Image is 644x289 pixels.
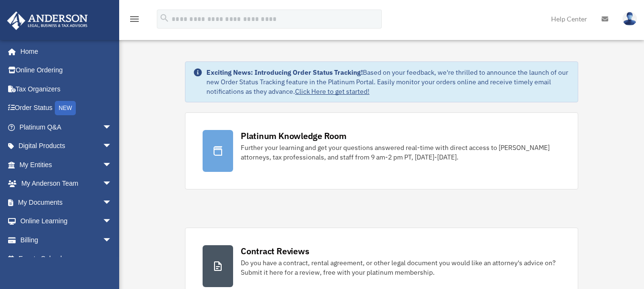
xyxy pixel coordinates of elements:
[206,68,570,96] div: Based on your feedback, we're thrilled to announce the launch of our new Order Status Tracking fe...
[102,155,122,175] span: arrow_drop_down
[241,143,561,162] div: Further your learning and get your questions answered real-time with direct access to [PERSON_NAM...
[102,193,122,212] span: arrow_drop_down
[206,68,363,77] strong: Exciting News: Introducing Order Status Tracking!
[295,87,369,96] a: Click Here to get started!
[7,118,126,137] a: Platinum Q&Aarrow_drop_down
[7,230,126,249] a: Billingarrow_drop_down
[7,174,126,193] a: My Anderson Teamarrow_drop_down
[129,13,140,25] i: menu
[102,174,122,194] span: arrow_drop_down
[7,99,126,118] a: Order StatusNEW
[129,17,140,25] a: menu
[7,155,126,174] a: My Entitiesarrow_drop_down
[7,249,126,269] a: Events Calendar
[55,101,76,115] div: NEW
[623,12,637,26] img: User Pic
[102,118,122,137] span: arrow_drop_down
[241,258,561,277] div: Do you have a contract, rental agreement, or other legal document you would like an attorney's ad...
[159,13,170,23] i: search
[7,42,122,61] a: Home
[7,212,126,231] a: Online Learningarrow_drop_down
[241,130,347,142] div: Platinum Knowledge Room
[7,80,126,99] a: Tax Organizers
[102,137,122,156] span: arrow_drop_down
[185,112,578,189] a: Platinum Knowledge Room Further your learning and get your questions answered real-time with dire...
[4,11,91,30] img: Anderson Advisors Platinum Portal
[7,61,126,80] a: Online Ordering
[102,230,122,250] span: arrow_drop_down
[7,137,126,156] a: Digital Productsarrow_drop_down
[7,193,126,212] a: My Documentsarrow_drop_down
[102,212,122,231] span: arrow_drop_down
[241,245,309,257] div: Contract Reviews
